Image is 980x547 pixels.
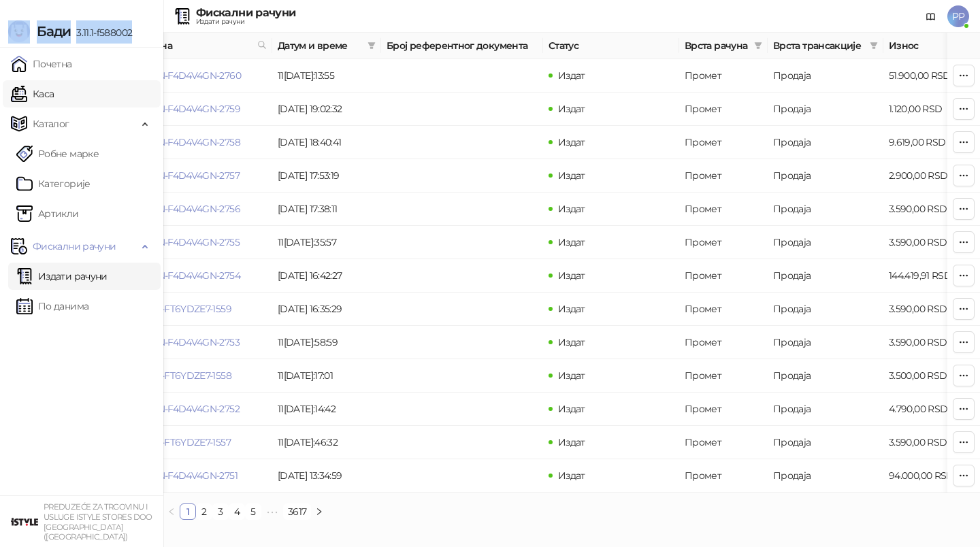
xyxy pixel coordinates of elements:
td: F4D4V4GN-F4D4V4GN-2756 [110,193,272,226]
span: Издат [558,303,585,315]
span: right [315,508,323,516]
td: 11[DATE]:13:55 [272,59,381,93]
span: Врста рачуна [685,38,749,53]
td: Продаја [768,459,883,493]
td: 11[DATE]:14:42 [272,393,381,426]
td: Продаја [768,426,883,459]
td: Промет [679,259,768,293]
a: Категорије [16,170,91,197]
td: Продаја [768,126,883,159]
td: Продаја [768,359,883,393]
span: Износ [889,38,960,53]
li: 4 [229,503,245,520]
td: Продаја [768,226,883,259]
td: [DATE] 17:38:11 [272,193,381,226]
td: [DATE] 16:42:27 [272,259,381,293]
th: Статус [543,33,679,59]
td: 51.900,00 RSD [883,59,979,93]
span: Издат [558,336,585,348]
td: FT6YDZE7-FT6YDZE7-1558 [110,359,272,393]
td: 3.590,00 RSD [883,293,979,326]
a: FT6YDZE7-FT6YDZE7-1557 [116,436,231,448]
li: Следећих 5 Страна [261,503,283,520]
a: F4D4V4GN-F4D4V4GN-2755 [116,236,240,248]
td: F4D4V4GN-F4D4V4GN-2751 [110,459,272,493]
td: Продаја [768,93,883,126]
td: 4.790,00 RSD [883,393,979,426]
th: Врста трансакције [768,33,883,59]
span: Издат [558,403,585,415]
td: Промет [679,459,768,493]
a: 4 [229,504,244,519]
td: F4D4V4GN-F4D4V4GN-2758 [110,126,272,159]
th: Број референтног документа [381,33,543,59]
span: Издат [558,169,585,182]
li: 3617 [283,503,311,520]
a: Каса [11,80,54,107]
li: 5 [245,503,261,520]
td: Промет [679,393,768,426]
span: filter [870,42,878,50]
td: 1.120,00 RSD [883,93,979,126]
span: Број рачуна [116,38,252,53]
img: Logo [8,20,30,42]
td: Продаја [768,59,883,93]
span: 3.11.1-f588002 [71,27,132,39]
td: FT6YDZE7-FT6YDZE7-1557 [110,426,272,459]
td: 11[DATE]:58:59 [272,326,381,359]
span: Издат [558,136,585,148]
td: [DATE] 19:02:32 [272,93,381,126]
td: Промет [679,59,768,93]
td: Продаја [768,193,883,226]
button: left [163,503,180,520]
a: F4D4V4GN-F4D4V4GN-2757 [116,169,240,182]
li: 2 [196,503,212,520]
td: F4D4V4GN-F4D4V4GN-2755 [110,226,272,259]
td: 3.590,00 RSD [883,426,979,459]
td: 94.000,00 RSD [883,459,979,493]
span: Издат [558,469,585,482]
td: F4D4V4GN-F4D4V4GN-2753 [110,326,272,359]
a: F4D4V4GN-F4D4V4GN-2760 [116,69,241,82]
span: Фискални рачуни [33,233,116,260]
td: 11[DATE]:46:32 [272,426,381,459]
a: Издати рачуни [16,263,108,290]
td: Продаја [768,159,883,193]
td: [DATE] 16:35:29 [272,293,381,326]
td: FT6YDZE7-FT6YDZE7-1559 [110,293,272,326]
span: Бади [37,23,71,39]
td: Продаја [768,326,883,359]
li: Следећа страна [311,503,327,520]
td: Продаја [768,259,883,293]
span: Издат [558,369,585,382]
div: Фискални рачуни [196,7,295,18]
a: F4D4V4GN-F4D4V4GN-2756 [116,203,240,215]
span: Издат [558,236,585,248]
td: Продаја [768,293,883,326]
td: Промет [679,226,768,259]
a: F4D4V4GN-F4D4V4GN-2751 [116,469,238,482]
td: Промет [679,426,768,459]
td: 144.419,91 RSD [883,259,979,293]
div: Издати рачуни [196,18,295,25]
span: ••• [261,503,283,520]
a: ArtikliАртикли [16,200,79,227]
td: Промет [679,293,768,326]
td: Промет [679,193,768,226]
td: [DATE] 13:34:59 [272,459,381,493]
a: 3 [213,504,228,519]
span: filter [751,35,765,56]
img: 64x64-companyLogo-77b92cf4-9946-4f36-9751-bf7bb5fd2c7d.png [11,508,38,535]
span: filter [365,35,378,56]
td: 2.900,00 RSD [883,159,979,193]
td: F4D4V4GN-F4D4V4GN-2754 [110,259,272,293]
a: Почетна [11,50,72,78]
td: [DATE] 18:40:41 [272,126,381,159]
a: 3617 [284,504,310,519]
small: PREDUZEĆE ZA TRGOVINU I USLUGE ISTYLE STORES DOO [GEOGRAPHIC_DATA] ([GEOGRAPHIC_DATA]) [44,502,152,542]
a: Робне марке [16,140,99,167]
span: Каталог [33,110,69,137]
td: 3.500,00 RSD [883,359,979,393]
button: right [311,503,327,520]
td: Промет [679,326,768,359]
